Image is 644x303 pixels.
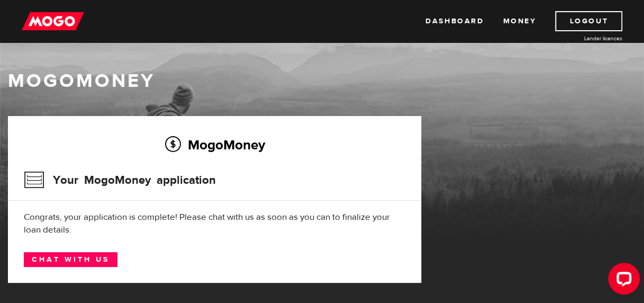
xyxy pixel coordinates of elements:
[24,133,405,156] h2: MogoMoney
[24,166,216,194] h3: Your MogoMoney application
[543,34,622,42] a: Lender licences
[425,11,484,31] a: Dashboard
[503,11,536,31] a: Money
[24,252,117,267] a: Chat with us
[600,259,644,303] iframe: LiveChat chat widget
[555,11,622,31] a: Logout
[24,211,405,236] div: Congrats, your application is complete! Please chat with us as soon as you can to finalize your l...
[22,11,84,31] img: mogo_logo-11ee424be714fa7cbb0f0f49df9e16ec.png
[8,70,636,92] h1: MogoMoney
